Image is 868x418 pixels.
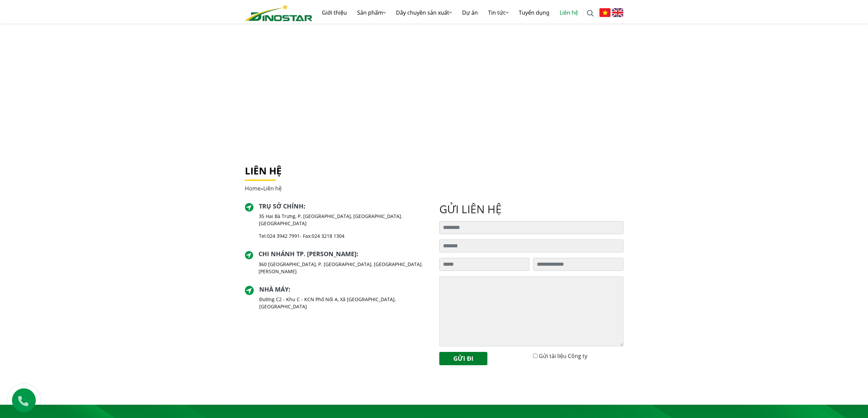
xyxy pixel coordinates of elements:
a: Tin tức [483,2,514,24]
img: directer [245,286,254,295]
a: Dự án [457,2,483,24]
h2: : [259,286,429,293]
h1: Liên hệ [245,165,623,177]
p: Đường C2 - Khu C - KCN Phố Nối A, Xã [GEOGRAPHIC_DATA], [GEOGRAPHIC_DATA] [259,296,429,310]
img: logo [245,4,312,21]
h2: : [259,250,429,258]
p: 360 [GEOGRAPHIC_DATA], P. [GEOGRAPHIC_DATA], [GEOGRAPHIC_DATA]. [PERSON_NAME] [259,261,429,275]
a: 024 3942 7991 [267,233,300,239]
h2: : [259,203,429,210]
button: Gửi đi [439,352,487,365]
a: Liên hệ [555,2,583,24]
a: Dây chuyền sản xuất [391,2,457,24]
a: Giới thiệu [317,2,352,24]
img: search [587,10,594,17]
a: Home [245,185,261,192]
a: 024 3218 1304 [312,233,344,239]
img: English [612,8,623,17]
img: directer [245,203,254,212]
h2: gửi liên hệ [439,203,623,216]
a: Sản phẩm [352,2,391,24]
p: Tel: - Fax: [259,232,429,239]
span: Liên hệ [263,185,282,192]
span: » [245,185,282,192]
a: Chi nhánh TP. [PERSON_NAME] [259,250,356,258]
img: directer [245,251,253,259]
a: Tuyển dụng [514,2,555,24]
a: Nhà máy [259,285,289,293]
a: Trụ sở chính [259,202,304,210]
p: 35 Hai Bà Trưng, P. [GEOGRAPHIC_DATA], [GEOGRAPHIC_DATA]. [GEOGRAPHIC_DATA] [259,213,429,227]
img: Tiếng Việt [599,8,610,17]
label: Gửi tài liệu Công ty [539,352,587,360]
